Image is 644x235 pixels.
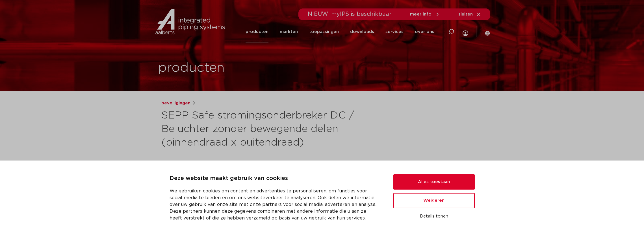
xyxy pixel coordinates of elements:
p: Deze website maakt gebruik van cookies [170,174,380,183]
div: my IPS [463,19,468,45]
span: NIEUW: myIPS is beschikbaar [308,11,392,17]
span: sluiten [458,12,473,16]
a: sluiten [458,12,481,17]
a: beveiligingen [161,100,190,107]
span: meer info [410,12,431,16]
p: We gebruiken cookies om content en advertenties te personaliseren, om functies voor social media ... [170,188,380,221]
a: producten [246,20,268,43]
a: meer info [410,12,440,17]
a: over ons [415,20,434,43]
a: services [385,20,404,43]
a: downloads [350,20,374,43]
a: markten [280,20,298,43]
h1: SEPP Safe stromingsonderbreker DC / Beluchter zonder bewegende delen (binnendraad x buitendraad) [161,109,374,150]
nav: Menu [246,20,434,43]
button: Weigeren [393,193,475,208]
button: Details tonen [393,212,475,221]
h1: producten [158,59,225,77]
button: Alles toestaan [393,174,475,190]
a: toepassingen [309,20,339,43]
